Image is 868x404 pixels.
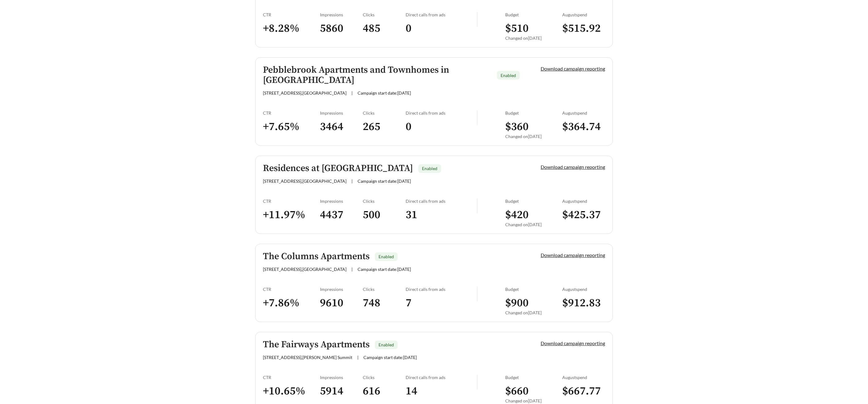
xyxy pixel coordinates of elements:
[263,90,346,96] span: [STREET_ADDRESS] , [GEOGRAPHIC_DATA]
[363,22,406,35] h3: 485
[358,90,411,96] span: Campaign start date: [DATE]
[505,120,562,134] h3: $ 360
[320,120,363,134] h3: 3464
[363,384,406,398] h3: 616
[263,287,320,292] div: CTR
[406,198,477,204] div: Direct calls from ads
[505,384,562,398] h3: $ 660
[357,355,358,360] span: |
[351,178,353,184] span: |
[263,375,320,380] div: CTR
[562,12,605,17] div: August spend
[363,198,406,204] div: Clicks
[263,12,320,17] div: CTR
[505,35,562,41] div: Changed on [DATE]
[562,375,605,380] div: August spend
[363,120,406,134] h3: 265
[562,198,605,204] div: August spend
[320,375,363,380] div: Impressions
[351,267,353,272] span: |
[363,296,406,310] h3: 748
[358,267,411,272] span: Campaign start date: [DATE]
[505,110,562,116] div: Budget
[505,22,562,35] h3: $ 510
[505,134,562,139] div: Changed on [DATE]
[379,254,394,259] span: Enabled
[320,12,363,17] div: Impressions
[477,12,477,27] img: line
[505,198,562,204] div: Budget
[505,296,562,310] h3: $ 900
[263,110,320,116] div: CTR
[562,208,605,222] h3: $ 425.37
[477,198,477,213] img: line
[263,340,370,350] h5: The Fairways Apartments
[505,222,562,227] div: Changed on [DATE]
[320,384,363,398] h3: 5914
[363,287,406,292] div: Clicks
[263,178,346,184] span: [STREET_ADDRESS] , [GEOGRAPHIC_DATA]
[255,156,613,234] a: Residences at [GEOGRAPHIC_DATA]Enabled[STREET_ADDRESS],[GEOGRAPHIC_DATA]|Campaign start date:[DAT...
[320,296,363,310] h3: 9610
[562,110,605,116] div: August spend
[255,57,613,146] a: Pebblebrook Apartments and Townhomes in [GEOGRAPHIC_DATA]Enabled[STREET_ADDRESS],[GEOGRAPHIC_DATA...
[406,375,477,380] div: Direct calls from ads
[477,287,477,301] img: line
[351,90,353,96] span: |
[363,12,406,17] div: Clicks
[406,296,477,310] h3: 7
[477,375,477,390] img: line
[255,244,613,322] a: The Columns ApartmentsEnabled[STREET_ADDRESS],[GEOGRAPHIC_DATA]|Campaign start date:[DATE]Downloa...
[505,208,562,222] h3: $ 420
[363,355,417,360] span: Campaign start date: [DATE]
[363,110,406,116] div: Clicks
[379,342,394,347] span: Enabled
[320,208,363,222] h3: 4437
[320,110,363,116] div: Impressions
[505,375,562,380] div: Budget
[320,287,363,292] div: Impressions
[505,12,562,17] div: Budget
[505,287,562,292] div: Budget
[562,120,605,134] h3: $ 364.74
[263,22,320,35] h3: + 8.28 %
[263,296,320,310] h3: + 7.86 %
[406,384,477,398] h3: 14
[406,12,477,17] div: Direct calls from ads
[320,22,363,35] h3: 5860
[363,375,406,380] div: Clicks
[406,110,477,116] div: Direct calls from ads
[263,208,320,222] h3: + 11.97 %
[263,355,352,360] span: [STREET_ADDRESS] , [PERSON_NAME] Summit
[363,208,406,222] h3: 500
[562,384,605,398] h3: $ 667.77
[263,198,320,204] div: CTR
[263,267,346,272] span: [STREET_ADDRESS] , [GEOGRAPHIC_DATA]
[263,120,320,134] h3: + 7.65 %
[541,252,605,258] a: Download campaign reporting
[541,164,605,170] a: Download campaign reporting
[501,73,516,78] span: Enabled
[505,310,562,315] div: Changed on [DATE]
[263,251,370,262] h5: The Columns Apartments
[263,163,413,173] h5: Residences at [GEOGRAPHIC_DATA]
[406,22,477,35] h3: 0
[422,166,437,171] span: Enabled
[541,340,605,346] a: Download campaign reporting
[320,198,363,204] div: Impressions
[263,384,320,398] h3: + 10.65 %
[477,110,477,125] img: line
[406,287,477,292] div: Direct calls from ads
[505,398,562,403] div: Changed on [DATE]
[358,178,411,184] span: Campaign start date: [DATE]
[406,120,477,134] h3: 0
[562,22,605,35] h3: $ 515.92
[562,287,605,292] div: August spend
[406,208,477,222] h3: 31
[541,66,605,71] a: Download campaign reporting
[562,296,605,310] h3: $ 912.83
[263,65,492,85] h5: Pebblebrook Apartments and Townhomes in [GEOGRAPHIC_DATA]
